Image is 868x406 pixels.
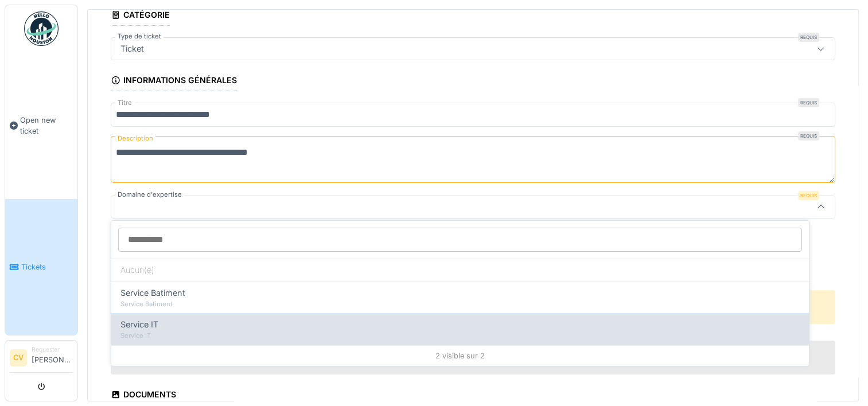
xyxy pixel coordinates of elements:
div: Catégorie [111,6,170,26]
div: Informations générales [111,72,237,91]
div: 2 visible sur 2 [111,345,809,366]
div: Requis [798,191,819,200]
img: Badge_color-CXgf-gQk.svg [24,11,59,46]
span: Tickets [21,261,73,272]
div: Service Batiment [120,299,800,309]
label: Domaine d'expertise [115,190,184,200]
a: Open new ticket [5,52,77,199]
div: Documents [111,386,176,405]
li: CV [10,349,27,366]
div: Requester [32,345,73,354]
div: Requis [798,33,819,42]
label: Titre [115,98,134,108]
div: Service IT [120,331,800,341]
a: Tickets [5,199,77,335]
div: Ticket [116,42,149,55]
span: Open new ticket [20,115,73,136]
label: Type de ticket [115,32,164,41]
li: [PERSON_NAME] [32,345,73,370]
span: Service Batiment [120,287,185,299]
div: Requis [798,98,819,107]
div: Requis [798,131,819,140]
div: Aucun(e) [111,259,809,282]
span: Service IT [120,318,158,331]
a: CV Requester[PERSON_NAME] [10,345,73,373]
label: Description [115,131,155,146]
